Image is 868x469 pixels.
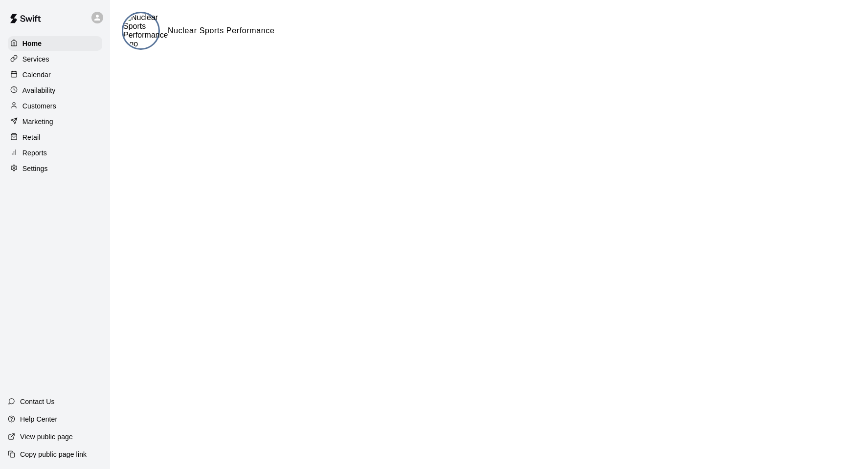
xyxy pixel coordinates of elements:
p: Customers [22,101,56,111]
a: Marketing [8,114,102,129]
a: Customers [8,99,102,113]
a: Home [8,36,102,51]
p: Settings [22,164,48,173]
a: Availability [8,83,102,98]
a: Retail [8,130,102,145]
img: Nuclear Sports Performance logo [123,13,168,48]
a: Settings [8,161,102,176]
p: Reports [22,148,47,158]
p: Marketing [22,117,53,127]
a: Services [8,52,102,66]
p: Contact Us [20,397,55,406]
p: Retail [22,132,41,142]
p: Help Center [20,414,57,424]
p: View public page [20,432,73,442]
a: Calendar [8,67,102,82]
h6: Nuclear Sports Performance [168,24,275,37]
p: Availability [22,85,56,95]
p: Copy public page link [20,449,87,459]
p: Services [22,54,49,64]
p: Calendar [22,70,51,80]
a: Reports [8,146,102,160]
p: Home [22,39,42,48]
